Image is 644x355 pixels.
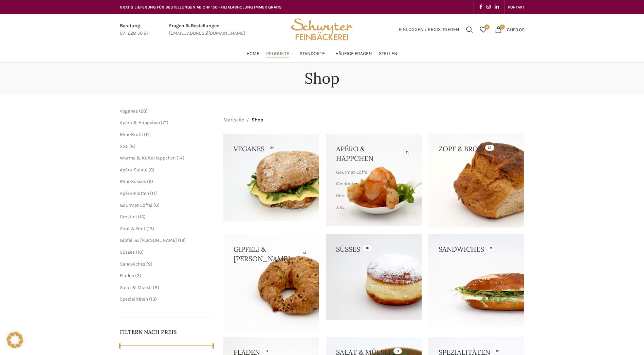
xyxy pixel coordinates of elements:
[223,116,263,124] nav: Breadcrumb
[336,190,410,202] a: Mini-Brötli
[120,5,282,10] span: GRATIS LIEFERUNG FÜR BESTELLUNGEN AB CHF 150 - FILIALABHOLUNG IMMER GRATIS
[150,167,153,173] span: 9
[507,27,515,32] span: CHF
[335,47,372,61] a: Häufige Fragen
[140,214,144,220] span: 15
[507,27,525,32] bdi: 0.00
[169,22,245,37] a: Infobox link
[395,23,463,36] a: Einloggen / Registrieren
[120,285,152,290] a: Salat & Müesli
[484,2,493,12] a: Instagram social link
[266,51,289,57] span: Produkte
[149,179,151,184] span: 9
[141,108,146,114] span: 20
[155,202,158,208] span: 6
[148,226,152,232] span: 13
[120,202,152,208] a: Gourmet-Löffel
[154,285,158,290] span: 8
[120,214,137,220] a: Crostini
[131,143,134,149] span: 6
[379,51,398,57] span: Stellen
[163,120,167,125] span: 71
[152,190,155,196] span: 11
[120,237,177,243] a: Gipfeli & [PERSON_NAME]
[120,179,146,184] a: Mini-Süsses
[336,167,410,178] a: Gourmet-Löffel
[120,328,214,336] h5: Filtern nach Preis
[178,155,183,161] span: 14
[180,237,184,243] span: 13
[146,132,149,137] span: 11
[120,120,160,125] a: Apéro & Häppchen
[137,273,140,278] span: 3
[305,69,339,87] h1: Shop
[120,22,149,37] a: Infobox link
[246,51,259,57] span: Home
[223,116,244,124] a: Startseite
[120,108,138,114] a: Veganes
[120,167,147,173] a: Apéro-Salate
[289,26,355,32] a: Site logo
[266,47,293,61] a: Produkte
[300,47,329,61] a: Standorte
[120,132,143,137] a: Mini-Brötli
[379,47,398,61] a: Stellen
[120,261,145,267] a: Sandwiches
[504,0,528,14] div: Secondary navigation
[476,23,490,36] div: Meine Wunschliste
[508,5,525,10] span: KONTAKT
[336,213,410,225] a: Warme & Kalte Häppchen
[116,47,528,61] div: Main navigation
[492,23,528,36] a: 0 CHF0.00
[493,2,501,12] a: Linkedin social link
[477,2,484,12] a: Facebook social link
[151,296,155,302] span: 13
[463,23,476,36] a: Suchen
[399,27,459,32] span: Einloggen / Registrieren
[484,24,490,30] span: 0
[508,0,525,14] a: KONTAKT
[336,202,410,213] a: XXL
[120,296,148,302] a: Spezialitäten
[500,24,505,30] span: 0
[120,155,176,161] a: Warme & Kalte Häppchen
[120,190,149,196] a: Apéro-Platten
[137,249,142,255] span: 16
[120,249,135,255] a: Süsses
[120,143,128,149] a: XXL
[336,178,410,190] a: Crostini
[120,273,134,278] a: Fladen
[148,261,151,267] span: 9
[300,51,325,57] span: Standorte
[252,116,263,124] span: Shop
[476,23,490,36] a: 0
[335,51,372,57] span: Häufige Fragen
[246,47,259,61] a: Home
[120,226,145,232] a: Zopf & Brot
[289,14,355,45] img: Bäckerei Schwyter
